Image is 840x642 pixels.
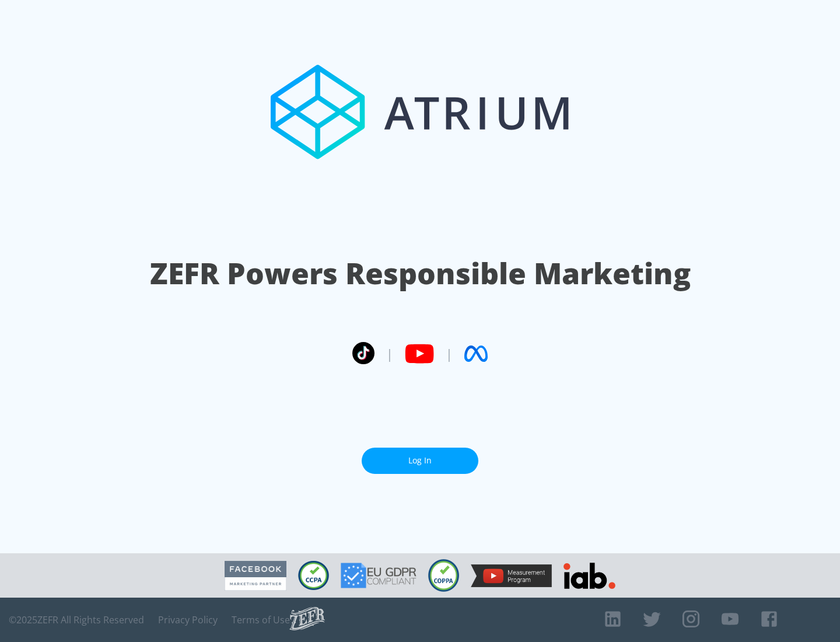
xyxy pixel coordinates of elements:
img: YouTube Measurement Program [471,564,552,587]
a: Terms of Use [232,614,290,626]
img: Facebook Marketing Partner [225,561,286,591]
h1: ZEFR Powers Responsible Marketing [150,253,691,294]
a: Privacy Policy [158,614,218,626]
span: | [446,345,453,362]
img: IAB [563,563,615,589]
span: © 2025 ZEFR All Rights Reserved [9,614,144,626]
a: Log In [362,448,478,474]
img: COPPA Compliant [428,559,459,592]
img: CCPA Compliant [298,561,329,590]
img: GDPR Compliant [341,563,416,588]
span: | [386,345,393,362]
